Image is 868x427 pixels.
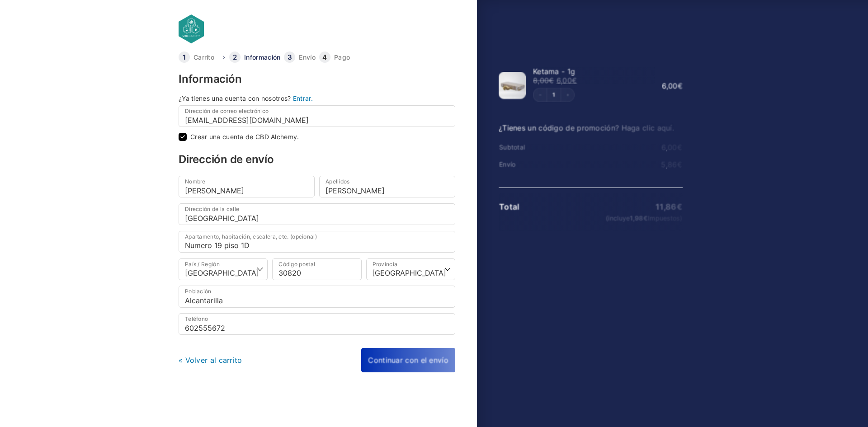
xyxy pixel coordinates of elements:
a: Información [244,54,280,61]
input: Apartamento, habitación, escalera, etc. (opcional) [179,231,455,253]
label: Crear una cuenta de CBD Alchemy. [190,134,299,140]
a: « Volver al carrito [179,356,242,365]
input: Población [179,286,455,307]
input: Dirección de correo electrónico [179,105,455,127]
input: Apellidos [319,176,455,197]
a: Envío [299,54,316,61]
a: Entrar. [293,94,313,102]
h3: Información [179,74,455,84]
input: Dirección de la calle [179,203,455,225]
a: Carrito [193,54,214,61]
input: Teléfono [179,313,455,335]
input: Nombre [179,176,315,197]
h3: Dirección de envío [179,154,455,165]
input: Código postal [272,258,361,280]
a: Pago [334,54,350,61]
span: ¿Ya tienes una cuenta con nosotros? [179,94,291,102]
